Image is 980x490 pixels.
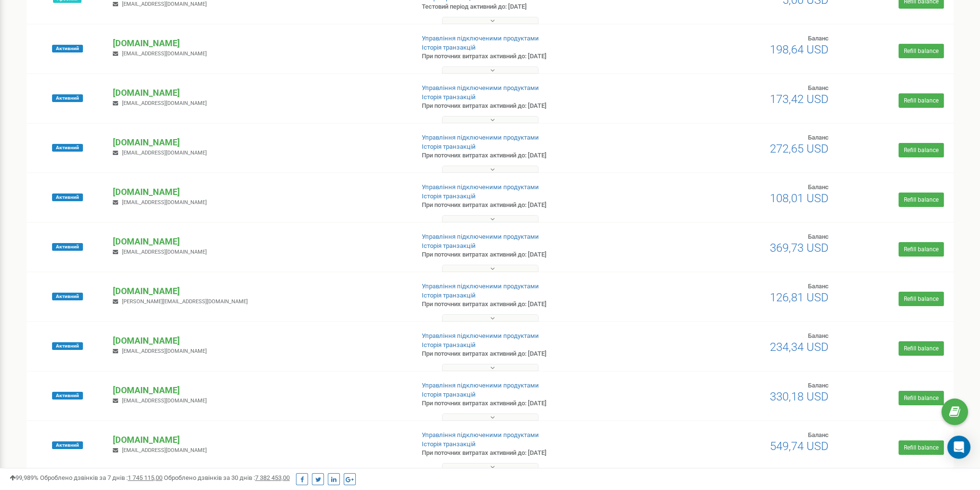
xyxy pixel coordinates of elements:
[947,436,970,459] div: Open Intercom Messenger
[422,440,476,448] a: Історія транзакцій
[422,250,638,259] p: При поточних витратах активний до: [DATE]
[122,1,207,7] span: [EMAIL_ADDRESS][DOMAIN_NAME]
[899,292,944,306] a: Refill balance
[770,92,829,106] span: 173,42 USD
[808,84,829,91] span: Баланс
[422,242,476,249] a: Історія транзакцій
[770,291,829,304] span: 126,81 USD
[113,235,406,248] p: [DOMAIN_NAME]
[422,143,476,150] a: Історія транзакцій
[899,44,944,58] a: Refill balance
[113,335,406,347] p: [DOMAIN_NAME]
[422,300,638,309] p: При поточних витратах активний до: [DATE]
[808,431,829,438] span: Баланс
[422,201,638,210] p: При поточних витратах активний до: [DATE]
[128,474,162,481] u: 1 745 115,00
[422,183,539,191] a: Управління підключеними продуктами
[770,241,829,255] span: 369,73 USD
[422,193,476,200] a: Історія транзакцій
[122,100,207,106] span: [EMAIL_ADDRESS][DOMAIN_NAME]
[422,399,638,408] p: При поточних витратах активний до: [DATE]
[40,474,162,481] span: Оброблено дзвінків за 7 днів :
[122,398,207,404] span: [EMAIL_ADDRESS][DOMAIN_NAME]
[10,474,39,481] span: 99,989%
[422,449,638,458] p: При поточних витратах активний до: [DATE]
[52,193,83,201] span: Активний
[422,44,476,51] a: Історія транзакцій
[122,348,207,354] span: [EMAIL_ADDRESS][DOMAIN_NAME]
[122,150,207,156] span: [EMAIL_ADDRESS][DOMAIN_NAME]
[422,332,539,339] a: Управління підключеними продуктами
[113,136,406,149] p: [DOMAIN_NAME]
[122,51,207,57] span: [EMAIL_ADDRESS][DOMAIN_NAME]
[808,134,829,141] span: Баланс
[52,45,83,52] span: Активний
[52,392,83,400] span: Активний
[899,242,944,257] a: Refill balance
[52,144,83,152] span: Активний
[422,93,476,101] a: Історія транзакцій
[770,142,829,155] span: 272,65 USD
[899,193,944,207] a: Refill balance
[770,439,829,453] span: 549,74 USD
[770,390,829,403] span: 330,18 USD
[113,37,406,50] p: [DOMAIN_NAME]
[422,431,539,438] a: Управління підключеними продуктами
[122,298,248,305] span: [PERSON_NAME][EMAIL_ADDRESS][DOMAIN_NAME]
[52,94,83,102] span: Активний
[52,441,83,449] span: Активний
[808,283,829,290] span: Баланс
[770,192,829,205] span: 108,01 USD
[899,440,944,455] a: Refill balance
[164,474,290,481] span: Оброблено дзвінків за 30 днів :
[52,243,83,251] span: Активний
[113,285,406,297] p: [DOMAIN_NAME]
[422,283,539,290] a: Управління підключеними продуктами
[422,52,638,61] p: При поточних витратах активний до: [DATE]
[52,342,83,350] span: Активний
[113,186,406,198] p: [DOMAIN_NAME]
[113,384,406,397] p: [DOMAIN_NAME]
[422,341,476,348] a: Історія транзакцій
[422,35,539,42] a: Управління підключеними продуктами
[122,447,207,453] span: [EMAIL_ADDRESS][DOMAIN_NAME]
[770,340,829,354] span: 234,34 USD
[255,474,290,481] u: 7 382 453,00
[808,332,829,339] span: Баланс
[422,382,539,389] a: Управління підключеними продуктами
[113,87,406,99] p: [DOMAIN_NAME]
[422,292,476,299] a: Історія транзакцій
[422,391,476,398] a: Історія транзакцій
[899,341,944,356] a: Refill balance
[422,102,638,111] p: При поточних витратах активний до: [DATE]
[422,349,638,359] p: При поточних витратах активний до: [DATE]
[770,43,829,56] span: 198,64 USD
[52,293,83,300] span: Активний
[808,183,829,191] span: Баланс
[808,233,829,240] span: Баланс
[422,233,539,240] a: Управління підключеними продуктами
[422,84,539,91] a: Управління підключеними продуктами
[899,143,944,157] a: Refill balance
[808,35,829,42] span: Баланс
[422,134,539,141] a: Управління підключеними продуктами
[422,2,638,12] p: Тестовий період активний до: [DATE]
[122,199,207,206] span: [EMAIL_ADDRESS][DOMAIN_NAME]
[808,382,829,389] span: Баланс
[113,434,406,446] p: [DOMAIN_NAME]
[899,391,944,405] a: Refill balance
[122,249,207,255] span: [EMAIL_ADDRESS][DOMAIN_NAME]
[422,151,638,160] p: При поточних витратах активний до: [DATE]
[899,93,944,108] a: Refill balance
